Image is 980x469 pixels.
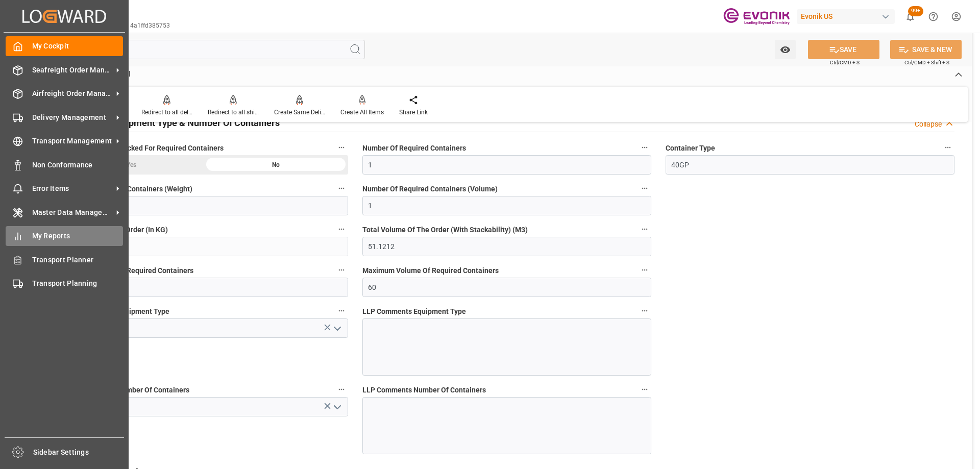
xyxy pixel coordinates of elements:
div: Collapse [915,119,942,130]
span: My Reports [32,231,124,241]
button: Container Type [941,141,954,154]
span: Ctrl/CMD + Shift + S [904,59,949,66]
button: Maximum Volume Of Required Containers [638,263,651,277]
div: Create Same Delivery Date [274,108,325,117]
div: No [204,155,348,175]
span: My Cockpit [32,41,124,52]
div: Share Link [399,108,428,117]
span: LLP Comments Number Of Containers [362,385,486,396]
button: show 100 new notifications [899,5,922,28]
span: Maximum Volume Of Required Containers [362,265,499,276]
img: Evonik-brand-mark-Deep-Purple-RGB.jpeg_1700498283.jpeg [723,8,790,26]
button: open menu [329,399,344,415]
div: Create All Items [340,108,384,117]
a: Non Conformance [6,155,123,175]
button: Evonik US [797,7,899,26]
button: Challenge Status Number Of Containers [335,383,348,396]
span: Ctrl/CMD + S [830,59,860,66]
div: Redirect to all deliveries [141,108,192,117]
span: Number Of Required Containers [362,143,466,154]
span: LLP Comments Equipment Type [362,306,466,317]
button: open menu [775,40,796,59]
button: Number Of Required Containers (Volume) [638,182,651,195]
div: Redirect to all shipments [208,108,259,117]
button: SAVE [808,40,879,59]
span: 99+ [908,6,923,16]
span: Sidebar Settings [33,447,125,458]
span: Seafreight Order Management [32,65,113,76]
a: Transport Planning [6,274,123,293]
a: My Reports [6,226,123,246]
button: Challenge Status Equipment Type [335,304,348,317]
span: Master Data Management [32,207,113,218]
button: LLP Comments Equipment Type [638,304,651,317]
span: Non Conformance [32,160,124,170]
div: Evonik US [797,9,895,24]
span: Transport Planning [32,278,124,289]
span: Airfreight Order Management [32,88,113,99]
button: LLP Comments Number Of Containers [638,383,651,396]
span: Transport Planner [32,255,124,265]
button: Total Volume Of The Order (With Stackability) (M3) [638,223,651,236]
button: open menu [329,320,344,336]
span: Error Items [32,183,113,194]
h2: Challenging Equipment Type & Number Of Containers [59,116,280,130]
button: Total Weight Of The Order (In KG) [335,223,348,236]
button: Text Information Checked For Required Containers [335,141,348,154]
a: Transport Planner [6,250,123,269]
span: Container Type [666,143,715,154]
button: Number Of Required Containers (Weight) [335,182,348,195]
a: My Cockpit [6,36,123,56]
span: Delivery Management [32,112,113,123]
span: Transport Management [32,136,113,146]
button: SAVE & NEW [890,40,962,59]
button: Maximum Weight Of Required Containers [335,263,348,277]
span: Number Of Required Containers (Volume) [362,184,498,194]
span: Total Volume Of The Order (With Stackability) (M3) [362,225,528,235]
button: Number Of Required Containers [638,141,651,154]
div: Yes [59,155,204,175]
button: Help Center [922,5,945,28]
input: Search Fields [47,40,365,59]
span: Text Information Checked For Required Containers [59,143,224,154]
